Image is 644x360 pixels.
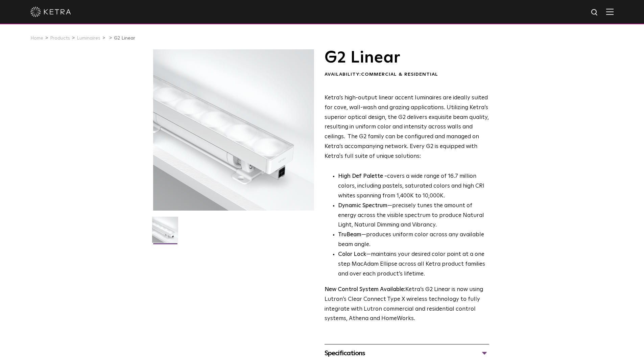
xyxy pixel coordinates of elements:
strong: TruBeam [338,232,361,238]
img: search icon [591,8,599,17]
div: Availability: [325,71,489,78]
li: —precisely tunes the amount of energy across the visible spectrum to produce Natural Light, Natur... [338,201,489,231]
a: Luminaires [77,36,100,41]
strong: Color Lock [338,251,366,257]
a: Products [50,36,70,41]
img: Hamburger%20Nav.svg [606,8,614,15]
p: covers a wide range of 16.7 million colors, including pastels, saturated colors and high CRI whit... [338,172,489,201]
strong: Dynamic Spectrum [338,203,387,209]
li: —produces uniform color across any available beam angle. [338,230,489,250]
a: Home [30,36,43,41]
strong: New Control System Available: [325,287,405,292]
li: —maintains your desired color point at a one step MacAdam Ellipse across all Ketra product famili... [338,250,489,279]
h1: G2 Linear [325,49,489,66]
img: ketra-logo-2019-white [30,7,71,17]
div: Specifications [325,348,489,359]
img: G2-Linear-2021-Web-Square [152,217,178,248]
a: G2 Linear [114,36,135,41]
p: Ketra’s high-output linear accent luminaires are ideally suited for cove, wall-wash and grazing a... [325,93,489,162]
span: Commercial & Residential [361,72,438,77]
strong: High Def Palette - [338,173,387,179]
p: Ketra’s G2 Linear is now using Lutron’s Clear Connect Type X wireless technology to fully integra... [325,285,489,324]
